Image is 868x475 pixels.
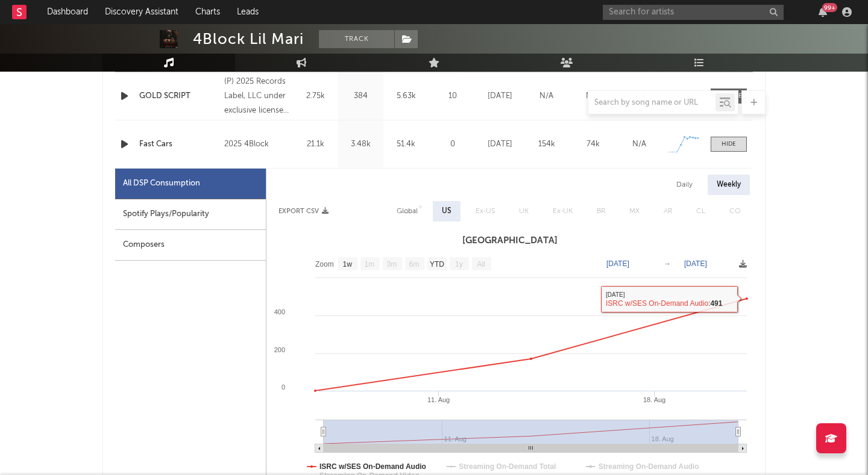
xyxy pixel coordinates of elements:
[526,138,567,151] div: 154k
[588,98,715,108] input: Search by song name or URL
[427,396,450,403] text: 11. Aug
[477,260,485,269] text: All
[603,5,784,20] input: Search for artists
[432,138,474,151] div: 0
[480,138,520,151] div: [DATE]
[319,462,426,471] text: ISRC w/SES On-Demand Audio
[573,138,613,151] div: 74k
[708,175,750,195] div: Weekly
[409,260,420,269] text: 6m
[619,138,659,151] div: N/A
[315,260,334,269] text: Zoom
[115,199,266,230] div: Spotify Plays/Popularity
[430,260,444,269] text: YTD
[123,176,200,191] div: All DSP Consumption
[822,3,837,12] div: 99 +
[365,260,375,269] text: 1m
[664,259,671,268] text: →
[266,234,753,248] h3: [GEOGRAPHIC_DATA]
[606,259,629,268] text: [DATE]
[296,138,335,151] div: 21.1k
[193,30,304,48] div: 4Block Lil Mari
[115,230,266,261] div: Composers
[387,260,397,269] text: 3m
[224,137,290,152] div: 2025 4Block
[319,30,394,48] button: Track
[442,204,451,219] div: US
[281,383,285,391] text: 0
[224,75,290,118] div: (P) 2025 Records Label, LLC under exclusive license from [PERSON_NAME]
[278,208,329,215] button: Export CSV
[397,204,418,219] div: Global
[667,175,702,195] div: Daily
[459,462,556,471] text: Streaming On-Demand Total
[115,169,266,199] div: All DSP Consumption
[343,260,353,269] text: 1w
[341,138,380,151] div: 3.48k
[274,308,285,315] text: 400
[274,346,285,353] text: 200
[455,260,463,269] text: 1y
[139,138,218,151] a: Fast Cars
[386,138,426,151] div: 51.4k
[819,7,827,17] button: 99+
[599,462,699,471] text: Streaming On-Demand Audio
[684,259,707,268] text: [DATE]
[643,396,665,403] text: 18. Aug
